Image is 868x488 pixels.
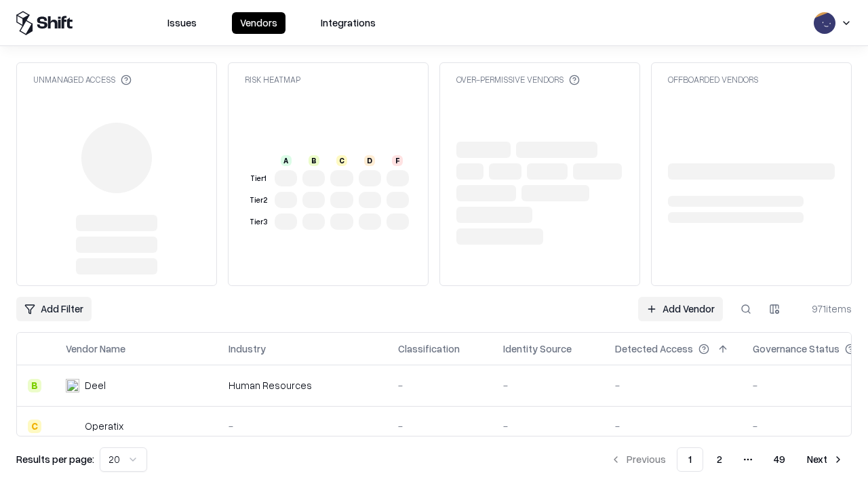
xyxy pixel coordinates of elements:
div: Deel [85,378,106,392]
div: - [503,378,593,392]
div: - [615,419,731,433]
button: Next [799,447,852,472]
img: Deel [66,379,79,392]
div: Governance Status [753,342,840,356]
div: Vendor Name [66,342,125,356]
div: Tier 1 [248,173,269,184]
button: Vendors [232,12,285,34]
div: - [615,378,731,392]
button: Issues [159,12,205,34]
button: 49 [763,447,796,472]
button: Add Filter [16,297,92,321]
div: - [398,378,481,392]
div: Unmanaged Access [33,74,132,85]
div: Classification [398,342,460,356]
button: Integrations [313,12,384,34]
a: Add Vendor [638,297,723,321]
div: - [229,419,376,433]
div: - [503,419,593,433]
div: Over-Permissive Vendors [456,74,580,85]
div: B [309,155,319,166]
button: 1 [677,447,703,472]
div: Tier 2 [248,195,269,206]
div: C [28,420,41,433]
div: C [336,155,347,166]
div: - [398,419,481,433]
div: Industry [229,342,266,356]
div: Human Resources [229,378,376,392]
div: Offboarded Vendors [668,74,758,85]
img: Operatix [66,420,79,433]
div: D [364,155,375,166]
div: 971 items [797,302,852,316]
div: Operatix [85,419,123,433]
div: Identity Source [503,342,572,356]
div: A [281,155,292,166]
div: F [392,155,403,166]
p: Results per page: [16,452,94,466]
button: 2 [706,447,733,472]
div: Detected Access [615,342,693,356]
div: B [28,379,41,392]
nav: pagination [602,447,852,472]
div: Tier 3 [248,216,269,228]
div: Risk Heatmap [245,74,300,85]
